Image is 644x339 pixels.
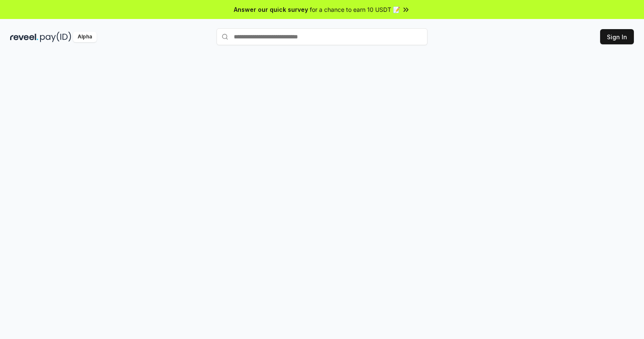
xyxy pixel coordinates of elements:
span: Answer our quick survey [234,5,308,14]
div: Alpha [73,32,97,42]
img: reveel_dark [10,32,38,42]
button: Sign In [600,29,634,44]
span: for a chance to earn 10 USDT 📝 [310,5,400,14]
img: pay_id [40,32,71,42]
